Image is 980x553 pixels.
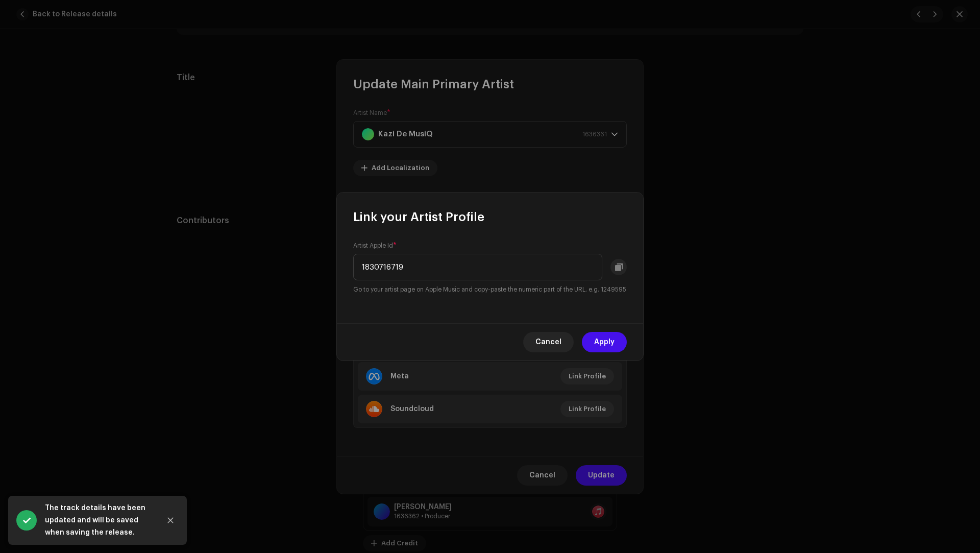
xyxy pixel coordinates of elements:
span: Apply [594,332,615,352]
label: Artist Apple Id [353,242,397,250]
button: Close [160,510,181,531]
div: The track details have been updated and will be saved when saving the release. [45,502,152,539]
input: e.g. 1249595 [353,254,602,280]
button: Apply [582,332,627,352]
small: Go to your artist page on Apple Music and copy-paste the numeric part of the URL. e.g. 1249595 [353,284,626,295]
span: Link your Artist Profile [353,209,484,225]
button: Cancel [523,332,574,352]
span: Cancel [535,332,561,352]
